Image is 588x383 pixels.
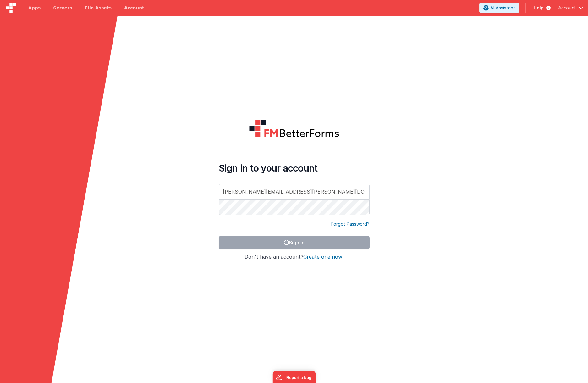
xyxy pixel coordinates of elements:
span: AI Assistant [490,5,515,11]
input: Email Address [219,184,370,200]
button: Account [558,5,583,11]
a: Forgot Password? [331,221,370,227]
span: Account [558,5,576,11]
button: Sign In [219,236,370,249]
h4: Sign in to your account [219,162,370,174]
span: Servers [53,5,72,11]
h4: Don't have an account? [219,254,370,260]
button: AI Assistant [479,3,519,13]
span: File Assets [85,5,112,11]
button: Create one now! [303,254,343,260]
span: Apps [28,5,41,11]
span: Help [534,5,544,11]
